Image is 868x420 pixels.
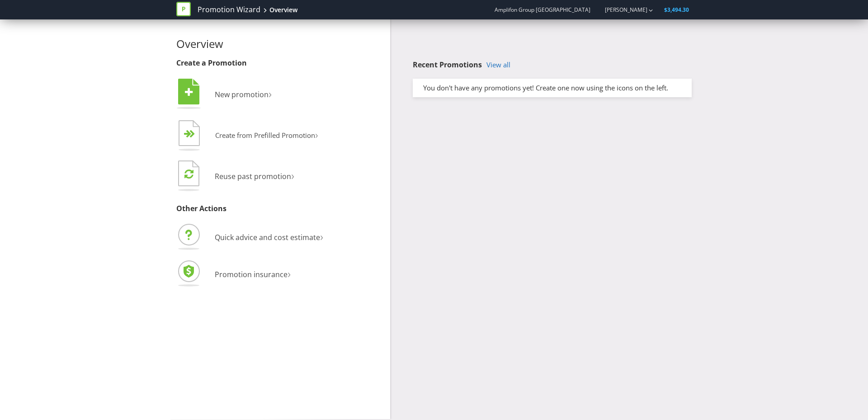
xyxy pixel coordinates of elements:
span: Amplifon Group [GEOGRAPHIC_DATA] [495,6,590,14]
tspan:  [184,169,193,179]
div: You don't have any promotions yet! Create one now using the icons on the left. [416,83,688,93]
span: Promotion insurance [215,269,288,279]
a: Quick advice and cost estimate› [176,232,323,242]
div: Overview [269,5,297,14]
span: › [288,266,291,281]
span: › [320,229,323,244]
span: Reuse past promotion [215,171,291,181]
span: New promotion [215,90,269,99]
h2: Overview [176,38,383,50]
h3: Create a Promotion [176,59,383,67]
span: Create from Prefilled Promotion [215,131,315,140]
a: [PERSON_NAME] [596,6,647,14]
tspan:  [185,87,193,97]
a: Promotion insurance› [176,269,291,279]
span: Quick advice and cost estimate [215,232,320,242]
span: › [269,86,272,101]
a: Promotion Wizard [198,5,260,15]
span: › [315,127,318,142]
span: › [291,168,294,183]
tspan:  [189,130,195,138]
a: View all [486,61,510,69]
span: $3,494.30 [664,6,689,14]
h3: Other Actions [176,205,383,213]
button: Create from Prefilled Promotion› [176,118,319,154]
span: Recent Promotions [413,60,482,70]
